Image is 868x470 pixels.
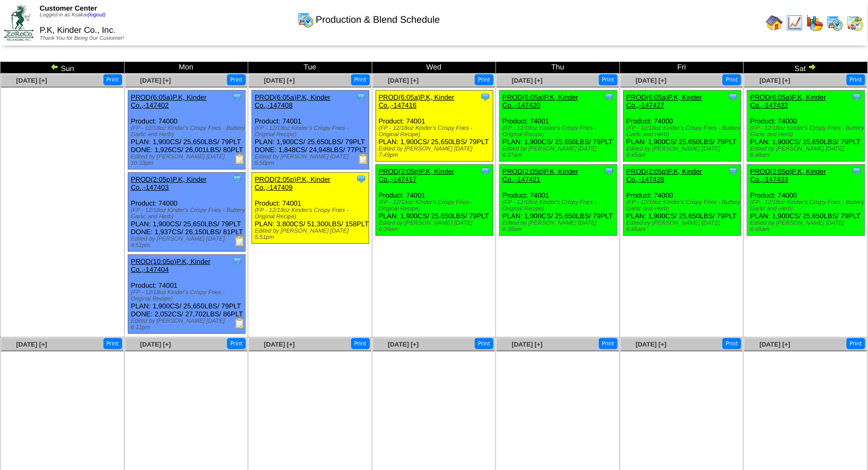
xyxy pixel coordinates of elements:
a: PROD(6:05a)P.K, Kinder Co.,-147420 [502,93,578,109]
td: Fri [620,62,744,74]
button: Print [227,74,246,85]
a: PROD(2:05p)P.K, Kinder Co.,-147433 [750,167,826,183]
a: [DATE] [+] [636,341,666,348]
div: Product: 74001 PLAN: 1,900CS / 25,650LBS / 79PLT [376,91,493,162]
div: (FP - 12/18oz Kinder's Crispy Fries - Original Recipe) [502,199,617,212]
a: PROD(10:05p)P.K, Kinder Co.,-147404 [131,258,211,273]
button: Print [599,338,618,349]
div: Product: 74001 PLAN: 3,800CS / 51,300LBS / 158PLT [252,173,369,244]
div: Edited by [PERSON_NAME] [DATE] 4:51pm [131,236,245,249]
div: (FP - 12/18oz Kinder's Crispy Fries - Buttery Garlic and Herb) [627,125,741,138]
img: home.gif [766,14,783,31]
span: Production & Blend Schedule [316,14,440,25]
a: [DATE] [+] [512,341,543,348]
div: Product: 74000 PLAN: 1,900CS / 25,650LBS / 79PLT [623,91,741,162]
div: Product: 74001 PLAN: 1,900CS / 25,650LBS / 79PLT [500,165,617,236]
div: Edited by [PERSON_NAME] [DATE] 6:45am [627,220,741,233]
span: [DATE] [+] [388,77,419,84]
span: [DATE] [+] [760,341,791,348]
img: line_graph.gif [786,14,803,31]
div: Edited by [PERSON_NAME] [DATE] 6:37am [502,146,617,158]
img: Production Report [235,318,245,329]
a: [DATE] [+] [512,77,543,84]
button: Print [351,74,370,85]
span: Customer Center [40,4,97,12]
div: Edited by [PERSON_NAME] [DATE] 6:48am [750,146,864,158]
div: Edited by [PERSON_NAME] [DATE] 6:49am [750,220,864,233]
a: [DATE] [+] [388,341,419,348]
div: Product: 74001 PLAN: 1,900CS / 25,650LBS / 79PLT DONE: 2,052CS / 27,702LBS / 86PLT [128,255,245,334]
button: Print [723,74,741,85]
img: Tooltip [852,166,862,176]
img: Tooltip [232,256,242,267]
button: Print [475,74,493,85]
img: Tooltip [604,92,614,102]
div: Edited by [PERSON_NAME] [DATE] 5:50pm [255,154,369,166]
div: (FP - 12/18oz Kinder's Crispy Fries - Original Recipe) [379,199,493,212]
div: Product: 74000 PLAN: 1,900CS / 25,650LBS / 79PLT [623,165,741,236]
img: Tooltip [232,174,242,184]
div: (FP - 12/18oz Kinder's Crispy Fries - Buttery Garlic and Herb) [131,125,245,138]
button: Print [847,74,865,85]
img: calendarinout.gif [847,14,864,31]
div: Edited by [PERSON_NAME] [DATE] 10:33pm [131,154,245,166]
span: [DATE] [+] [264,77,295,84]
img: Tooltip [852,92,862,102]
div: (FP - 12/18oz Kinder's Crispy Fries - Buttery Garlic and Herb) [750,125,864,138]
div: Product: 74001 PLAN: 1,900CS / 25,650LBS / 79PLT [376,165,493,236]
td: Sun [1,62,125,74]
img: Tooltip [480,92,491,102]
img: Tooltip [728,166,739,176]
a: [DATE] [+] [636,77,666,84]
img: Tooltip [480,166,491,176]
a: [DATE] [+] [16,77,47,84]
span: [DATE] [+] [140,341,171,348]
img: ZoRoCo_Logo(Green%26Foil)%20jpg.webp [4,5,33,40]
button: Print [351,338,370,349]
a: [DATE] [+] [264,341,295,348]
div: Product: 74000 PLAN: 1,900CS / 25,650LBS / 79PLT [748,91,865,162]
img: Tooltip [728,92,739,102]
div: (FP - 12/18oz Kinder's Crispy Fries - Original Recipe) [379,125,493,138]
div: (FP - 12/18oz Kinder's Crispy Fries - Original Recipe) [131,289,245,302]
div: (FP - 12/18oz Kinder's Crispy Fries - Buttery Garlic and Herb) [131,207,245,220]
button: Print [103,338,122,349]
td: Mon [124,62,248,74]
img: Production Report [235,154,245,164]
a: PROD(2:05p)P.K, Kinder Co.,-147403 [131,175,207,191]
span: P.K, Kinder Co., Inc. [40,26,116,35]
img: Tooltip [604,166,614,176]
img: Tooltip [232,92,242,102]
a: PROD(6:05a)P.K, Kinder Co.,-147427 [627,93,702,109]
a: (logout) [88,12,106,18]
td: Tue [248,62,372,74]
a: [DATE] [+] [16,341,47,348]
div: (FP - 12/18oz Kinder's Crispy Fries - Original Recipe) [255,207,369,220]
img: arrowleft.gif [50,63,59,71]
div: Edited by [PERSON_NAME] [DATE] 5:51pm [255,228,369,241]
button: Print [723,338,741,349]
button: Print [103,74,122,85]
div: Edited by [PERSON_NAME] [DATE] 6:38am [502,220,617,233]
div: Product: 74000 PLAN: 1,900CS / 25,650LBS / 79PLT [748,165,865,236]
a: PROD(6:05a)P.K, Kinder Co.,-147432 [750,93,826,109]
img: arrowright.gif [808,63,817,71]
a: PROD(2:05p)P.K, Kinder Co.,-147428 [627,167,702,183]
div: (FP - 12/18oz Kinder's Crispy Fries - Buttery Garlic and Herb) [627,199,741,212]
button: Print [227,338,246,349]
img: Tooltip [356,174,367,184]
a: [DATE] [+] [140,77,171,84]
img: graph.gif [806,14,823,31]
a: PROD(6:05a)P.K, Kinder Co.,-147408 [255,93,331,109]
span: [DATE] [+] [760,77,791,84]
span: Logged in as Ksakai [40,12,106,18]
img: Production Report [235,236,245,246]
button: Print [847,338,865,349]
img: Tooltip [356,92,367,102]
div: (FP - 12/18oz Kinder's Crispy Fries - Buttery Garlic and Herb) [750,199,864,212]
